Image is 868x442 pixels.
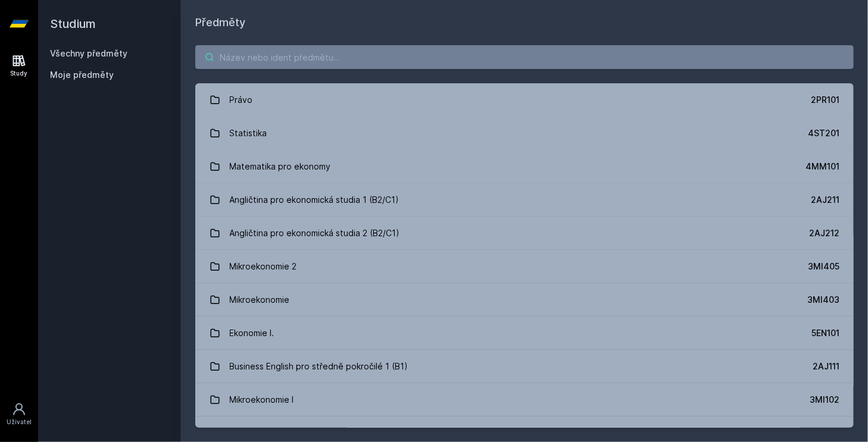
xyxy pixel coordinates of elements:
[807,294,839,306] div: 3MI403
[195,250,854,283] a: Mikroekonomie 2 3MI405
[230,188,399,212] div: Angličtina pro ekonomická studia 1 (B2/C1)
[811,94,839,106] div: 2PR101
[230,355,408,378] div: Business English pro středně pokročilé 1 (B1)
[195,217,854,250] a: Angličtina pro ekonomická studia 2 (B2/C1) 2AJ212
[230,288,290,312] div: Mikroekonomie
[230,121,267,145] div: Statistika
[230,155,331,178] div: Matematika pro ekonomy
[808,261,839,272] div: 3MI405
[807,427,839,439] div: 5HD200
[195,383,854,416] a: Mikroekonomie I 3MI102
[195,83,854,117] a: Právo 2PR101
[805,161,839,173] div: 4MM101
[2,396,36,432] a: Uživatel
[11,69,28,78] div: Study
[195,350,854,383] a: Business English pro středně pokročilé 1 (B1) 2AJ111
[195,14,854,31] h1: Předměty
[195,117,854,150] a: Statistika 4ST201
[195,183,854,217] a: Angličtina pro ekonomická studia 1 (B2/C1) 2AJ211
[2,48,36,84] a: Study
[813,361,839,372] div: 2AJ111
[230,221,400,245] div: Angličtina pro ekonomická studia 2 (B2/C1)
[811,327,839,339] div: 5EN101
[195,150,854,183] a: Matematika pro ekonomy 4MM101
[230,321,274,345] div: Ekonomie I.
[50,69,114,81] span: Moje předměty
[230,388,294,412] div: Mikroekonomie I
[230,88,253,112] div: Právo
[195,316,854,350] a: Ekonomie I. 5EN101
[809,227,839,239] div: 2AJ212
[810,394,839,406] div: 3MI102
[808,127,839,139] div: 4ST201
[50,48,127,58] a: Všechny předměty
[195,283,854,316] a: Mikroekonomie 3MI403
[7,418,32,427] div: Uživatel
[811,194,839,206] div: 2AJ211
[230,255,297,278] div: Mikroekonomie 2
[195,45,854,69] input: Název nebo ident předmětu…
